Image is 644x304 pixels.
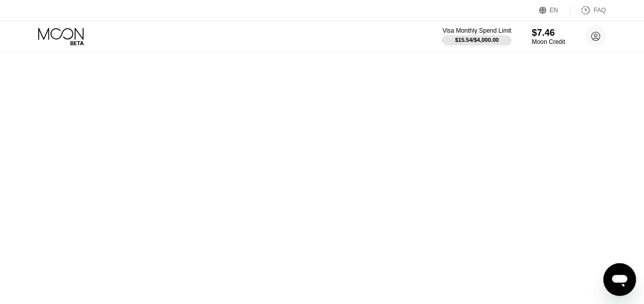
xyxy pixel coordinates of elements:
div: $7.46Moon Credit [532,28,565,45]
div: FAQ [570,5,606,15]
div: Visa Monthly Spend Limit [442,27,511,34]
div: Visa Monthly Spend Limit$15.54/$4,000.00 [442,27,511,45]
iframe: Button to launch messaging window [603,263,636,296]
div: $7.46 [532,28,565,38]
div: $15.54 / $4,000.00 [455,37,499,43]
div: EN [539,5,570,15]
div: Moon Credit [532,38,565,45]
div: EN [550,7,558,14]
div: FAQ [594,7,606,14]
